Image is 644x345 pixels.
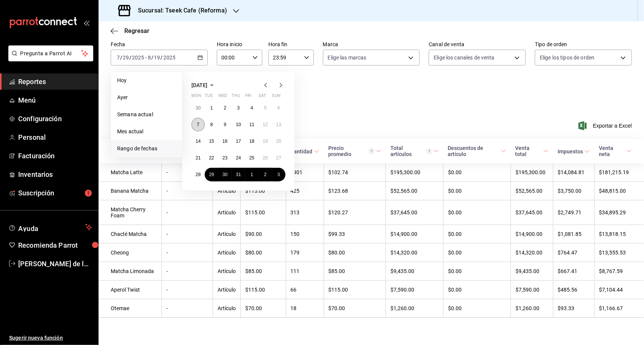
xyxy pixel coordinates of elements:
td: $52,565.00 [386,182,443,200]
td: $80.00 [324,244,386,262]
td: $34,895.29 [594,200,644,225]
abbr: July 26, 2025 [263,155,268,161]
span: Regresar [124,27,149,34]
td: $0.00 [443,182,511,200]
button: July 26, 2025 [259,151,272,165]
span: Rango de fechas [117,145,176,153]
td: $13,818.15 [594,225,644,244]
button: June 30, 2025 [191,101,205,115]
td: $7,590.00 [386,281,443,299]
label: Fecha [111,42,208,47]
span: Precio promedio [328,145,381,157]
abbr: June 30, 2025 [196,105,201,111]
button: July 6, 2025 [272,101,285,115]
span: Menú [18,95,92,105]
div: Impuestos [558,148,583,155]
abbr: July 3, 2025 [237,105,240,111]
td: $99.33 [324,225,386,244]
button: July 7, 2025 [191,118,205,131]
abbr: July 31, 2025 [236,172,241,177]
span: Recomienda Parrot [18,240,92,250]
td: $48,815.00 [594,182,644,200]
abbr: August 3, 2025 [277,172,280,177]
abbr: Monday [191,93,201,101]
abbr: July 27, 2025 [276,155,281,161]
button: July 8, 2025 [205,118,218,131]
button: July 29, 2025 [205,168,218,181]
span: Semana actual [117,111,176,119]
abbr: July 28, 2025 [196,172,201,177]
span: Pregunta a Parrot AI [20,50,81,58]
td: $14,084.81 [553,163,594,182]
button: August 3, 2025 [272,168,285,181]
td: Artículo [213,299,240,318]
span: Elige las marcas [328,54,367,61]
abbr: August 1, 2025 [251,172,253,177]
td: 18 [286,299,324,318]
input: ---- [132,55,144,61]
abbr: Sunday [272,93,280,101]
span: Facturación [18,151,92,161]
td: - [162,244,213,262]
button: Regresar [111,27,149,34]
td: $52,565.00 [511,182,553,200]
td: Artículo [213,225,240,244]
td: $9,435.00 [511,262,553,281]
td: $667.41 [553,262,594,281]
abbr: July 24, 2025 [236,155,241,161]
span: Mes actual [117,128,176,136]
span: Venta total [515,145,548,157]
td: $0.00 [443,281,511,299]
abbr: Tuesday [205,93,212,101]
abbr: July 13, 2025 [276,122,281,127]
abbr: July 15, 2025 [209,139,214,144]
button: Exportar a Excel [580,121,632,130]
td: Matcha Latte [99,163,162,182]
td: $0.00 [443,225,511,244]
button: July 2, 2025 [218,101,232,115]
button: July 9, 2025 [218,118,232,131]
td: $115.00 [240,200,286,225]
button: July 4, 2025 [245,101,259,115]
label: Marca [323,42,420,47]
button: July 3, 2025 [232,101,245,115]
span: Descuentos de artículo [448,145,506,157]
td: Cheong [99,244,162,262]
td: $102.74 [324,163,386,182]
div: Venta neta [599,145,625,157]
abbr: July 10, 2025 [236,122,241,127]
td: $37,645.00 [511,200,553,225]
td: $7,104.44 [594,281,644,299]
button: July 18, 2025 [245,134,259,148]
abbr: July 25, 2025 [249,155,254,161]
span: Impuestos [558,148,590,155]
span: [PERSON_NAME] de la [PERSON_NAME] [18,259,92,269]
abbr: Wednesday [218,93,227,101]
td: Matcha Limonada [99,262,162,281]
span: Reportes [18,76,92,87]
td: - [162,163,213,182]
button: July 23, 2025 [218,151,232,165]
td: - [162,299,213,318]
button: July 13, 2025 [272,118,285,131]
svg: Precio promedio = Total artículos / cantidad [369,148,374,154]
button: July 1, 2025 [205,101,218,115]
td: - [162,182,213,200]
td: 425 [286,182,324,200]
td: Artículo [213,182,240,200]
td: - [162,225,213,244]
button: Pregunta a Parrot AI [8,45,93,61]
button: July 21, 2025 [191,151,205,165]
button: July 16, 2025 [218,134,232,148]
div: Total artículos [390,145,432,157]
td: $764.47 [553,244,594,262]
span: [DATE] [191,82,207,88]
td: $0.00 [443,163,511,182]
td: $120.27 [324,200,386,225]
button: July 20, 2025 [272,134,285,148]
td: $37,645.00 [386,200,443,225]
button: July 10, 2025 [232,118,245,131]
button: August 1, 2025 [245,168,259,181]
abbr: August 2, 2025 [264,172,266,177]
